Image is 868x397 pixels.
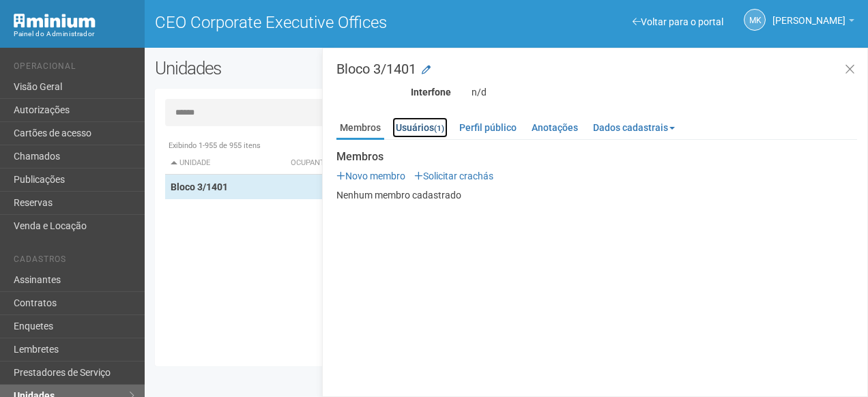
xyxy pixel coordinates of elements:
[165,152,285,175] th: Unidade: activate to sort column descending
[422,63,431,77] a: Modificar a unidade
[14,254,134,269] li: Cadastros
[744,9,766,31] a: MK
[772,17,854,28] a: [PERSON_NAME]
[633,16,723,27] a: Voltar para o portal
[434,123,444,133] small: (1)
[528,117,581,138] a: Anotações
[456,117,520,138] a: Perfil público
[326,86,461,98] div: Interfone
[155,14,496,31] h1: CEO Corporate Executive Offices
[14,14,96,28] img: Minium
[336,151,857,163] strong: Membros
[171,181,228,192] strong: Bloco 3/1401
[336,189,857,201] p: Nenhum membro cadastrado
[155,58,436,78] h2: Unidades
[336,117,384,140] a: Membros
[285,152,616,175] th: Ocupante: activate to sort column ascending
[414,171,493,181] a: Solicitar crachás
[590,117,678,138] a: Dados cadastrais
[336,171,405,181] a: Novo membro
[772,2,845,26] span: Marcela Kunz
[461,86,867,98] div: n/d
[336,62,857,76] h3: Bloco 3/1401
[165,140,848,152] div: Exibindo 1-955 de 955 itens
[14,61,134,76] li: Operacional
[14,28,134,40] div: Painel do Administrador
[392,117,448,138] a: Usuários(1)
